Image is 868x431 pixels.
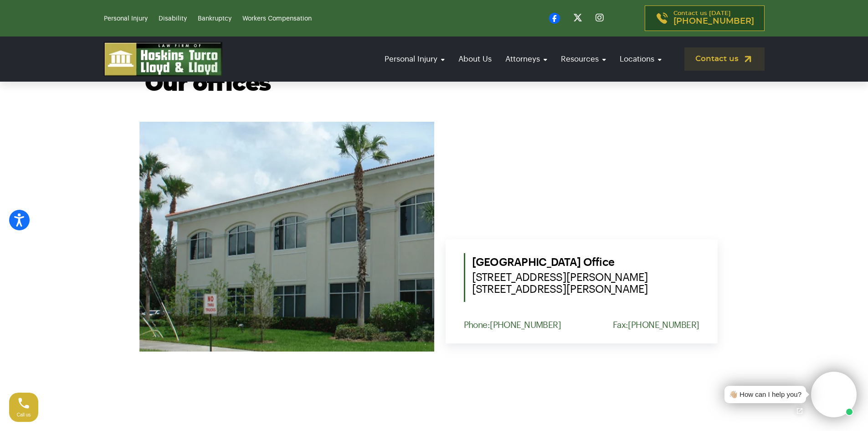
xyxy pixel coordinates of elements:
[380,46,449,72] a: Personal Injury
[628,321,699,329] a: [PHONE_NUMBER]
[490,321,561,329] a: [PHONE_NUMBER]
[242,16,312,22] a: Workers Compensation
[17,412,31,417] span: Call us
[472,271,699,295] span: [STREET_ADDRESS][PERSON_NAME] [STREET_ADDRESS][PERSON_NAME]
[139,122,434,352] img: PSL Office
[790,401,809,421] a: Open chat
[615,46,666,72] a: Locations
[145,73,724,97] h2: Our offices
[104,42,222,76] img: logo
[104,16,148,22] a: Personal Injury
[613,320,699,330] p: Fax:
[645,5,765,31] a: Contact us [DATE][PHONE_NUMBER]
[472,253,699,295] h5: [GEOGRAPHIC_DATA] Office
[684,47,765,71] a: Contact us
[464,320,561,330] p: Phone:
[729,389,801,400] div: 👋🏼 How can I help you?
[556,46,611,72] a: Resources
[198,16,231,22] a: Bankruptcy
[454,46,496,72] a: About Us
[159,16,187,22] a: Disability
[673,17,754,26] span: [PHONE_NUMBER]
[673,10,754,26] p: Contact us [DATE]
[501,46,552,72] a: Attorneys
